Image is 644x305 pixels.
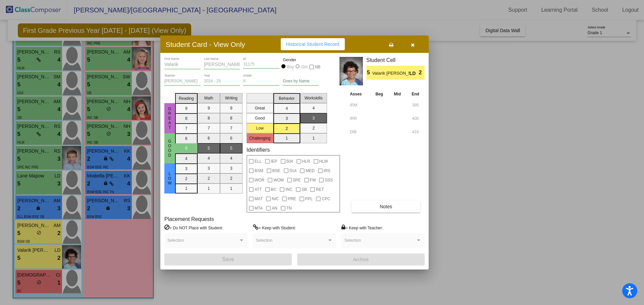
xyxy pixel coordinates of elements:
span: PRE [288,195,296,203]
span: AN [272,204,277,212]
span: 2 [419,69,425,77]
input: Enter ID [243,62,279,67]
button: Notes [352,201,420,213]
input: assessment [350,113,368,124]
span: BSM [255,167,263,175]
label: Placement Requests [164,216,214,222]
span: IRS [324,167,330,175]
span: ELL [255,157,262,165]
span: CPC [322,195,330,203]
input: assessment [350,127,368,137]
span: SB [302,185,307,194]
span: MED [306,167,315,175]
span: Save [222,256,234,262]
span: Historical Student Record [286,42,339,47]
span: 504 [286,157,293,165]
span: TN [286,204,292,212]
h3: Student Card - View Only [166,40,245,49]
span: Archive [353,257,369,262]
span: HLR [302,157,310,165]
th: Asses [348,90,370,98]
th: End [406,90,425,98]
span: GUI [289,167,297,175]
span: Good [167,139,173,158]
button: Historical Student Record [281,38,345,50]
span: Great [167,106,173,130]
input: teacher [164,79,201,84]
span: LD [410,70,419,77]
button: Save [164,253,292,265]
span: BSE [272,167,280,175]
button: Archive [297,253,425,265]
span: INC [285,185,292,194]
span: SPE [293,176,301,184]
label: = Do NOT Place with Student: [164,224,223,231]
input: assessment [350,100,368,110]
label: Identifiers [247,147,270,153]
span: 5 [366,69,372,77]
label: = Keep with Student: [253,224,296,231]
input: grade [243,79,279,84]
th: Beg [370,90,388,98]
span: FM [310,176,316,184]
input: year [204,79,240,84]
input: goes by name [283,79,319,84]
span: ATT [255,185,262,194]
h3: Student Cell [366,57,425,63]
span: SSS [325,176,333,184]
div: Boy [287,64,294,70]
div: Girl [301,64,308,70]
span: RET [316,185,324,194]
span: Valarik [PERSON_NAME] [372,70,409,77]
span: HLM [319,157,328,165]
th: Mid [388,90,406,98]
span: IEP [271,157,277,165]
span: NIC [272,195,279,203]
span: WOM [273,176,284,184]
span: PPL [305,195,313,203]
span: MAT [255,195,263,203]
mat-label: Gender [283,57,319,63]
span: Low [167,171,173,185]
span: BC [271,185,277,194]
label: = Keep with Teacher: [341,224,383,231]
span: WOR [255,176,264,184]
span: MTA [255,204,263,212]
span: NB [315,63,321,71]
span: Notes [380,204,392,209]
